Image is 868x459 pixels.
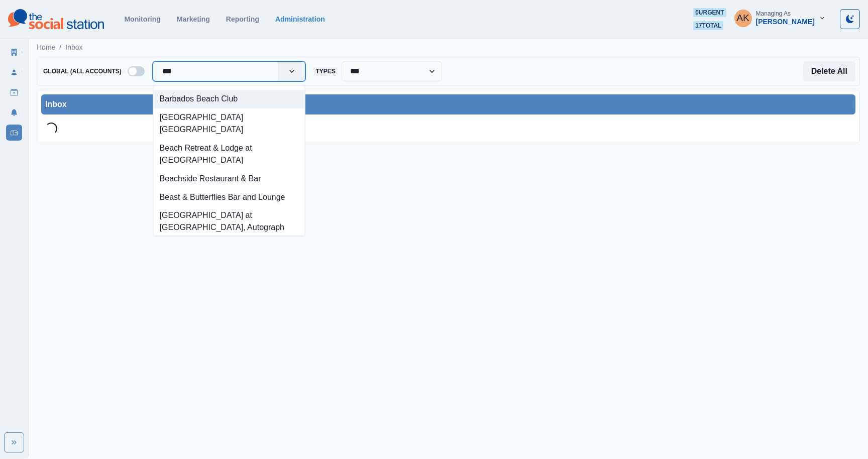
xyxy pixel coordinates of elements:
a: Reporting [226,15,259,23]
div: [GEOGRAPHIC_DATA] at [GEOGRAPHIC_DATA], Autograph Collection [153,206,305,249]
div: Beast & Butterflies Bar and Lounge [153,188,305,206]
a: Inbox [65,42,82,53]
a: Draft Posts [6,84,22,100]
div: [PERSON_NAME] [756,18,815,26]
span: 0 urgent [693,8,726,17]
a: Users [6,64,22,80]
a: Administration [275,15,325,23]
div: Managing As [756,10,791,17]
span: / [59,42,61,53]
span: 17 total [693,21,723,30]
button: Managing As[PERSON_NAME] [726,8,834,28]
div: [GEOGRAPHIC_DATA] [GEOGRAPHIC_DATA] [153,108,305,139]
a: Inbox [6,125,22,141]
button: Delete All [803,61,855,81]
div: Beachside Restaurant & Bar [153,169,305,188]
nav: breadcrumb [37,42,83,53]
a: Marketing [177,15,210,23]
a: Clients [6,44,22,60]
a: Notifications [6,104,22,121]
button: Expand [4,432,24,452]
a: Monitoring [124,15,160,23]
span: Global (All Accounts) [41,67,124,76]
span: Types [313,67,337,76]
div: Barbados Beach Club [153,90,305,108]
div: Alex Kalogeropoulos [736,6,749,30]
button: Toggle Mode [840,9,860,29]
img: logoTextSVG.62801f218bc96a9b266caa72a09eb111.svg [8,9,104,29]
div: Beach Retreat & Lodge at [GEOGRAPHIC_DATA] [153,139,305,170]
div: Inbox [45,98,851,110]
a: Home [37,42,55,53]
